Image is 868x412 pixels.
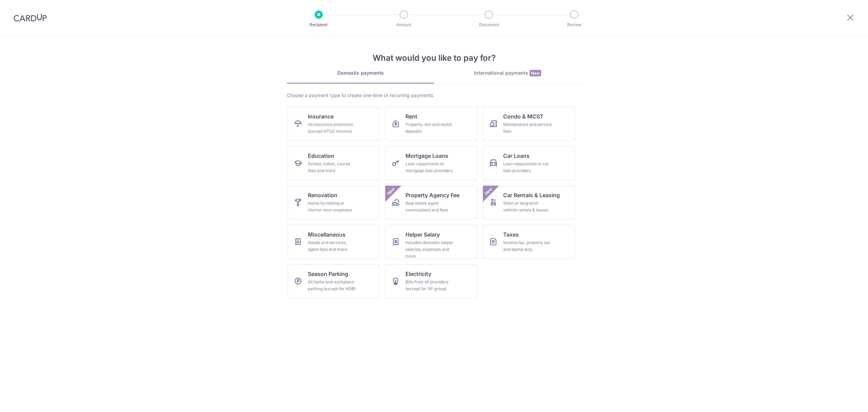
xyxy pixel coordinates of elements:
[503,152,530,160] span: Car Loans
[288,186,380,220] a: RenovationHome furnishing or interior reno-expenses
[503,239,552,253] div: Income tax, property tax and stamp duty
[308,121,357,135] div: All insurance premiums (except NTUC Income)
[308,270,348,278] span: Season Parking
[308,112,334,120] span: Insurance
[406,200,454,213] div: Real estate agent commissions and fees
[308,239,357,253] div: Goods and services, agent fees and more
[503,200,552,213] div: Short or long‑term vehicle rentals & leases
[379,21,429,28] p: Amount
[406,121,454,135] div: Property rent and rental deposits
[549,21,599,28] p: Review
[406,279,454,292] div: Bills from all providers (except for SP group)
[530,70,541,76] span: New
[287,92,581,99] div: Choose a payment type to create one-time or recurring payments.
[386,186,397,197] span: New
[406,239,454,260] div: Includes domestic helper salaries, expenses and more
[385,107,477,141] a: RentProperty rent and rental deposits
[483,107,575,141] a: Condo & MCSTMaintenance and service fees
[483,186,575,220] a: Car Rentals & LeasingShort or long‑term vehicle rentals & leasesNew
[406,270,431,278] span: Electricity
[406,191,459,199] span: Property Agency Fee
[503,121,552,135] div: Maintenance and service fees
[308,161,357,174] div: School, tuition, course fees and more
[288,264,380,298] a: Season ParkingAll home and workplace parking (except for HDB)
[294,21,344,28] p: Recipient
[288,225,380,259] a: MiscellaneousGoods and services, agent fees and more
[288,107,380,141] a: InsuranceAll insurance premiums (except NTUC Income)
[287,70,434,76] div: Domestic payments
[434,70,581,77] div: International payments
[503,112,544,120] span: Condo & MCST
[503,230,519,239] span: Taxes
[385,225,477,259] a: Helper SalaryIncludes domestic helper salaries, expenses and more
[287,52,581,64] h4: What would you like to pay for?
[308,152,334,160] span: Education
[464,21,514,28] p: Document
[385,264,477,298] a: ElectricityBills from all providers (except for SP group)
[385,146,477,180] a: Mortgage LoansLoan repayments to mortgage loan providers
[406,161,454,174] div: Loan repayments to mortgage loan providers
[308,230,346,239] span: Miscellaneous
[406,230,440,239] span: Helper Salary
[308,191,337,199] span: Renovation
[503,191,560,199] span: Car Rentals & Leasing
[385,186,477,220] a: Property Agency FeeReal estate agent commissions and feesNew
[503,161,552,174] div: Loan repayments to car loan providers
[483,146,575,180] a: Car LoansLoan repayments to car loan providers
[483,225,575,259] a: TaxesIncome tax, property tax and stamp duty
[308,279,357,292] div: All home and workplace parking (except for HDB)
[308,200,357,213] div: Home furnishing or interior reno-expenses
[406,112,417,120] span: Rent
[288,146,380,180] a: EducationSchool, tuition, course fees and more
[483,186,494,197] span: New
[406,152,448,160] span: Mortgage Loans
[14,14,47,22] img: CardUp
